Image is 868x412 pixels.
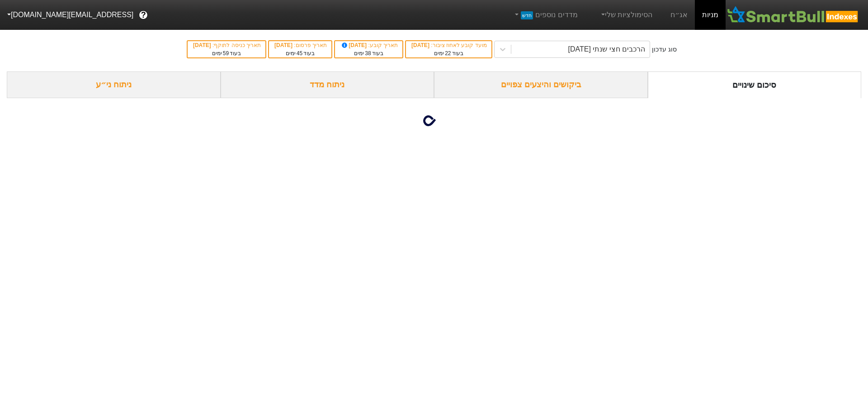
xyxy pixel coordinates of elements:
[193,42,212,48] span: [DATE]
[648,71,862,98] div: סיכום שינויים
[274,49,327,57] div: בעוד ימים
[340,41,398,49] div: תאריך קובע :
[340,42,368,48] span: [DATE]
[221,71,434,98] div: ניתוח מדד
[410,41,486,49] div: מועד קובע לאחוז ציבור :
[7,71,221,98] div: ניתוח ני״ע
[596,6,656,24] a: הסימולציות שלי
[365,50,371,57] span: 38
[297,50,302,57] span: 45
[411,42,431,48] span: [DATE]
[434,71,648,98] div: ביקושים והיצעים צפויים
[274,42,294,48] span: [DATE]
[521,11,533,19] span: חדש
[274,41,327,49] div: תאריך פרסום :
[445,50,451,57] span: 22
[223,50,229,57] span: 59
[141,9,146,21] span: ?
[340,49,398,57] div: בעוד ימים
[192,41,261,49] div: תאריך כניסה לתוקף :
[410,49,486,57] div: בעוד ימים
[652,45,677,54] div: סוג עדכון
[423,110,445,132] img: loading...
[192,49,261,57] div: בעוד ימים
[568,44,645,55] div: הרכבים חצי שנתי [DATE]
[509,6,581,24] a: מדדים נוספיםחדש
